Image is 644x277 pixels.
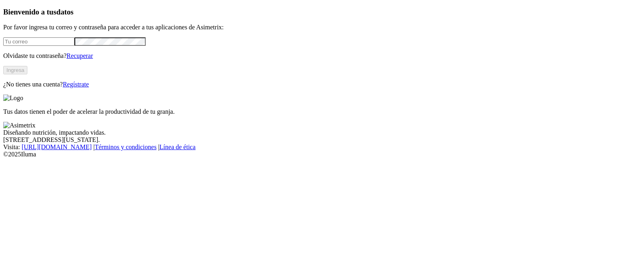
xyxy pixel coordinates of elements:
p: Por favor ingresa tu correo y contraseña para acceder a tus aplicaciones de Asimetrix: [3,24,641,31]
p: ¿No tienes una cuenta? [3,81,641,88]
div: © 2025 Iluma [3,151,641,158]
img: Logo [3,94,23,102]
h3: Bienvenido a tus [3,8,641,16]
input: Tu correo [3,37,74,46]
div: Diseñando nutrición, impactando vidas. [3,129,641,136]
button: Ingresa [3,66,27,74]
p: Olvidaste tu contraseña? [3,52,641,60]
span: datos [56,8,74,16]
a: Recuperar [66,52,93,59]
a: Regístrate [63,81,89,88]
div: Visita : | | [3,144,641,151]
img: Asimetrix [3,122,35,129]
a: [URL][DOMAIN_NAME] [22,144,92,150]
a: Términos y condiciones [95,144,157,150]
div: [STREET_ADDRESS][US_STATE]. [3,136,641,144]
a: Línea de ética [159,144,196,150]
p: Tus datos tienen el poder de acelerar la productividad de tu granja. [3,108,641,115]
